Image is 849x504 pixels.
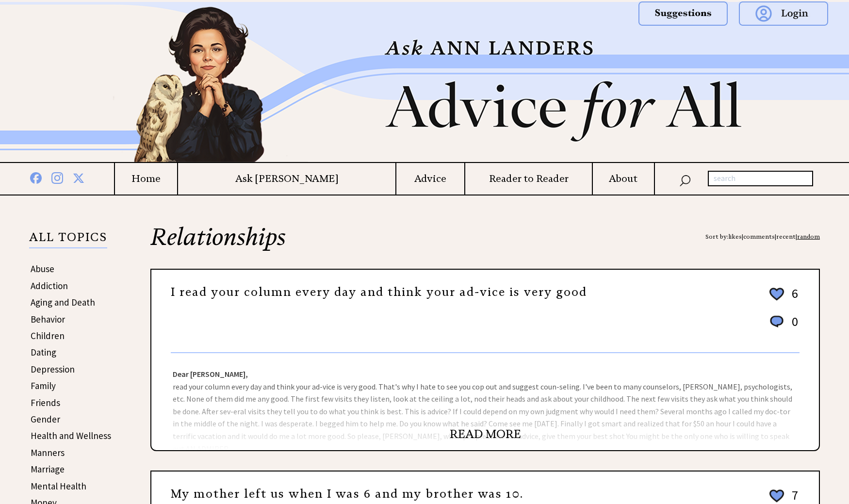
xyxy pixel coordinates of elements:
[31,330,65,341] a: Children
[593,173,654,185] a: About
[73,171,84,184] img: x%20blue.png
[31,296,95,308] a: Aging and Death
[31,313,65,325] a: Behavior
[708,171,813,186] input: search
[776,233,796,240] a: recent
[31,380,56,391] a: Family
[29,232,107,248] p: ALL TOPICS
[797,233,820,240] a: random
[787,285,799,312] td: 6
[31,480,86,492] a: Mental Health
[638,1,728,26] img: suggestions.png
[396,173,465,185] a: Advice
[768,314,785,329] img: message_round%201.png
[31,363,75,375] a: Depression
[173,369,248,379] strong: Dear [PERSON_NAME],
[739,1,828,26] img: login.png
[171,487,523,501] a: My mother left us when I was 6 and my brother was 10.
[787,313,799,339] td: 0
[774,2,779,162] img: right_new2.png
[465,173,592,185] a: Reader to Reader
[728,233,742,240] a: likes
[30,170,42,184] img: facebook%20blue.png
[679,173,691,187] img: search_nav.png
[31,346,56,358] a: Dating
[705,225,820,248] div: Sort by: | | |
[31,280,68,292] a: Addiction
[31,463,65,475] a: Marriage
[150,225,820,269] h2: Relationships
[31,447,65,458] a: Manners
[115,173,177,185] a: Home
[178,173,395,185] a: Ask [PERSON_NAME]
[75,2,774,162] img: header2b_v1.png
[171,285,587,299] a: I read your column every day and think your ad-vice is very good
[51,170,63,184] img: instagram%20blue.png
[151,353,819,450] div: read your column every day and think your ad-vice is very good. That's why I hate to see you cop ...
[31,263,54,275] a: Abuse
[768,286,785,303] img: heart_outline%202.png
[31,413,60,425] a: Gender
[31,430,111,441] a: Health and Wellness
[743,233,775,240] a: comments
[450,427,521,441] a: READ MORE
[31,397,60,408] a: Friends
